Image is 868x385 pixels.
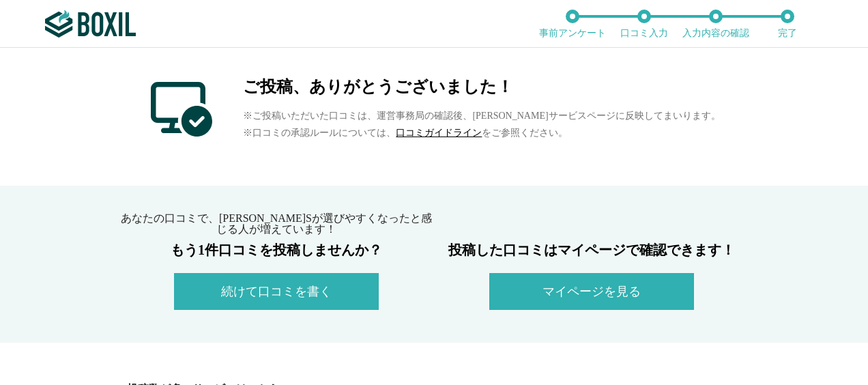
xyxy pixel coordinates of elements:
button: マイページを見る [489,273,694,310]
img: ボクシルSaaS_ロゴ [45,10,136,38]
li: 完了 [751,10,823,38]
p: ※口コミの承認ルールについては、 をご参照ください。 [243,124,720,141]
li: 口コミ入力 [608,10,680,38]
a: 口コミガイドライン [396,128,482,138]
li: 入力内容の確認 [680,10,751,38]
a: マイページを見る [489,287,694,298]
li: 事前アンケート [536,10,608,38]
h3: 投稿した口コミはマイページで確認できます！ [434,243,749,257]
h3: もう1件口コミを投稿しませんか？ [119,243,434,257]
span: あなたの口コミで、[PERSON_NAME]Sが選びやすくなったと感じる人が増えています！ [121,212,432,235]
button: 続けて口コミを書く [174,273,379,310]
a: 続けて口コミを書く [174,287,379,298]
h2: ご投稿、ありがとうございました！ [243,79,720,95]
p: ※ご投稿いただいた口コミは、運営事務局の確認後、[PERSON_NAME]サービスページに反映してまいります。 [243,107,720,124]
